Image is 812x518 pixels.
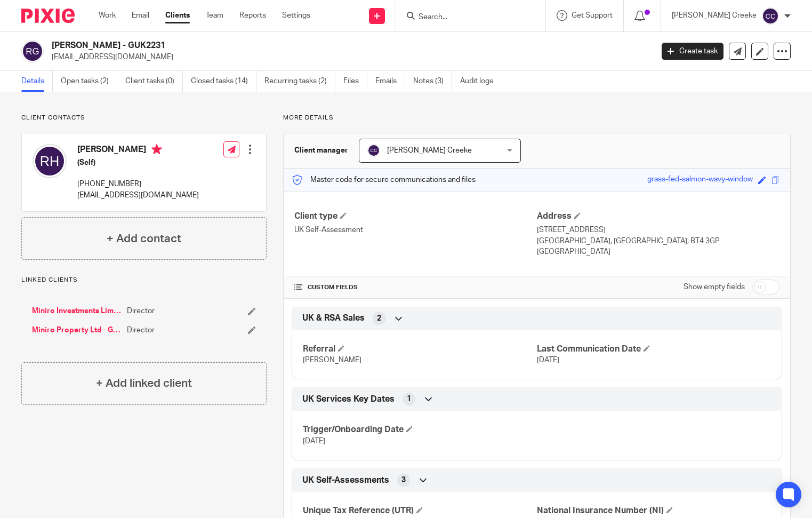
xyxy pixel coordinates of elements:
h2: [PERSON_NAME] - GUK2231 [52,40,527,51]
h4: + Add linked client [96,375,192,392]
h4: Address [537,211,779,222]
span: 3 [401,475,406,485]
a: Files [343,71,367,92]
img: svg%3E [21,40,44,62]
h4: [PERSON_NAME] [77,144,199,157]
a: Open tasks (2) [61,71,117,92]
span: UK Services Key Dates [302,394,395,405]
a: Details [21,71,53,92]
a: Miniro Investments Limited - GUK2228 [32,306,122,316]
p: [GEOGRAPHIC_DATA] [537,246,779,257]
img: svg%3E [33,144,67,178]
a: Reports [239,10,266,21]
p: [GEOGRAPHIC_DATA], [GEOGRAPHIC_DATA], BT4 3GP [537,236,779,246]
h4: Referral [303,344,537,355]
h4: Unique Tax Reference (UTR) [303,505,537,516]
p: [PHONE_NUMBER] [77,179,199,189]
a: Notes (3) [413,71,452,92]
input: Search [417,13,513,22]
a: Emails [375,71,405,92]
h4: National Insurance Number (NI) [537,505,771,516]
img: svg%3E [762,7,779,25]
h4: + Add contact [107,230,181,247]
label: Show empty fields [684,282,745,292]
a: Settings [282,10,310,21]
span: UK Self-Assessments [302,475,389,486]
h4: Client type [294,211,537,222]
h4: Last Communication Date [537,344,771,355]
span: Get Support [572,12,613,19]
span: Director [127,325,155,336]
h5: (Self) [77,157,199,168]
span: [DATE] [303,437,325,445]
p: Master code for secure communications and files [292,174,476,185]
a: Closed tasks (14) [191,71,256,92]
span: [PERSON_NAME] Creeke [387,147,472,154]
span: [DATE] [537,356,559,364]
a: Team [206,10,223,21]
a: Miniro Property Ltd - GUK2274 [32,325,122,336]
a: Recurring tasks (2) [264,71,335,92]
a: Client tasks (0) [125,71,183,92]
a: Audit logs [460,71,501,92]
a: Email [132,10,149,21]
a: Clients [165,10,190,21]
div: grass-fed-salmon-wavy-window [647,174,753,186]
h3: Client manager [294,145,348,156]
p: Client contacts [21,114,267,122]
i: Primary [151,144,162,155]
a: Work [99,10,116,21]
span: Director [127,306,155,316]
p: [PERSON_NAME] Creeke [672,10,757,21]
img: svg%3E [367,144,380,157]
p: [EMAIL_ADDRESS][DOMAIN_NAME] [77,190,199,201]
p: [STREET_ADDRESS] [537,225,779,235]
a: Create task [662,43,723,60]
span: UK & RSA Sales [302,313,365,324]
p: Linked clients [21,276,267,284]
span: 2 [377,313,381,324]
h4: CUSTOM FIELDS [294,283,537,292]
p: [EMAIL_ADDRESS][DOMAIN_NAME] [52,52,646,62]
span: [PERSON_NAME] [303,356,361,364]
p: More details [283,114,791,122]
img: Pixie [21,9,75,23]
h4: Trigger/Onboarding Date [303,424,537,435]
p: UK Self-Assessment [294,225,537,235]
span: 1 [407,394,411,404]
